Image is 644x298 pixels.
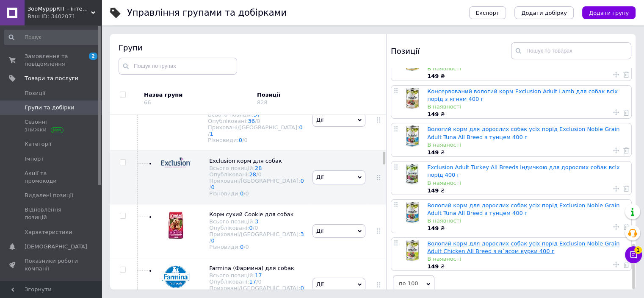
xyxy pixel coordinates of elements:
a: 0 [239,137,242,143]
div: Приховані/[GEOGRAPHIC_DATA]: [209,178,304,190]
div: В наявності [427,255,627,263]
a: 0 [249,225,252,231]
div: Різновиди: [208,137,304,143]
a: 28 [249,171,256,178]
a: Видалити товар [623,109,629,116]
div: 0 [254,225,258,231]
b: 149 [427,111,439,117]
div: В наявності [427,65,627,72]
a: 3 [255,218,258,225]
div: ₴ [427,149,627,156]
div: ₴ [427,187,627,195]
div: Опубліковані: [209,279,304,285]
a: 0 [300,178,304,184]
b: 149 [427,149,439,156]
span: Додати групу [589,10,629,16]
div: 66 [144,99,151,106]
button: Додати добірку [514,6,574,19]
span: Панель управління [25,279,78,295]
span: / [256,279,262,285]
span: / [253,225,258,231]
input: Пошук [4,30,100,45]
b: 149 [427,187,439,194]
div: Опубліковані: [208,118,304,124]
span: Характеристики [25,228,72,236]
a: Видалити товар [623,261,629,268]
a: Exclusion Adult Turkey All Breeds індичкою для дорослих собак всіх порід 400 г [427,164,620,178]
span: / [256,171,262,178]
img: Farmina (Фармина) для собак [161,265,191,289]
button: Додати групу [582,6,636,19]
div: В наявності [427,179,627,187]
input: Пошук по групах [119,58,237,75]
div: Всього позицій: [209,165,304,171]
span: [DEMOGRAPHIC_DATA] [25,243,87,251]
span: Дії [316,281,323,287]
span: / [242,137,248,143]
div: В наявності [427,103,627,111]
a: 0 [299,124,302,131]
span: / [209,237,215,244]
span: Позиції [25,89,45,97]
a: 36 [248,118,255,124]
a: 0 [211,184,214,190]
div: ₴ [427,72,627,80]
div: Групи [119,42,378,53]
span: / [243,244,249,250]
button: Чат з покупцем1 [625,246,642,263]
h1: Управління групами та добірками [127,8,287,18]
span: Видалені позиції [25,192,73,199]
div: Різновиди: [209,190,304,197]
div: 0 [246,190,249,197]
span: 2 [89,53,97,60]
div: ₴ [427,225,627,232]
span: Відновлення позицій [25,206,78,221]
button: Експорт [469,6,506,19]
a: 0 [300,285,304,291]
a: 0 [240,244,243,250]
div: Всього позицій: [209,218,304,225]
img: Корм сухий Cookie для собак [167,211,184,240]
a: Вологий корм для дорослих собак усіх порід Exclusion Noble Grain Adult Chicken All Breed з м`ясом... [427,240,619,254]
a: Видалити товар [623,185,629,192]
a: 0 [211,237,214,244]
span: Експорт [476,10,500,16]
span: Замовлення та повідомлення [25,53,78,68]
span: 1 [634,246,642,254]
a: Видалити товар [623,70,629,78]
div: 0 [257,118,260,124]
span: Сезонні знижки [25,118,78,134]
span: ЗооМурррКІТ - інтернет зоомагазин [28,5,91,13]
div: Опубліковані: [209,225,304,231]
span: / [208,131,213,137]
div: В наявності [427,141,627,149]
div: ₴ [427,263,627,270]
div: Позиції [391,42,511,59]
div: Всього позицій: [209,272,304,279]
span: Додати добірку [521,10,567,16]
b: 149 [427,225,439,231]
div: Позиції [257,91,329,99]
div: Приховані/[GEOGRAPHIC_DATA]: [209,231,304,244]
div: 0 [258,171,261,178]
a: 17 [249,279,256,285]
span: Товари та послуги [25,75,78,82]
input: Пошук по товарах [511,42,631,59]
b: 149 [427,263,439,270]
div: ₴ [427,111,627,118]
span: Дії [316,117,323,123]
span: Корм сухий Cookie для собак [209,211,293,217]
div: 0 [258,279,261,285]
div: Опубліковані: [209,171,304,178]
a: Консервований вологий корм Exclusion Adult Lamb для собак всіх порід з ягням 400 г [427,88,618,102]
img: Exclusion корм для собак [161,157,191,168]
span: / [243,190,249,197]
a: Видалити товар [623,223,629,230]
div: Назва групи [144,91,251,99]
a: 0 [240,190,243,197]
a: 3 [300,231,304,237]
a: Вологий корм для дорослих собак усіх порід Exclusion Noble Grain Adult Tuna All Breed з тунцем 400 г [427,126,619,140]
span: / [255,118,260,124]
span: Групи та добірки [25,104,75,111]
div: Приховані/[GEOGRAPHIC_DATA]: [208,124,304,137]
